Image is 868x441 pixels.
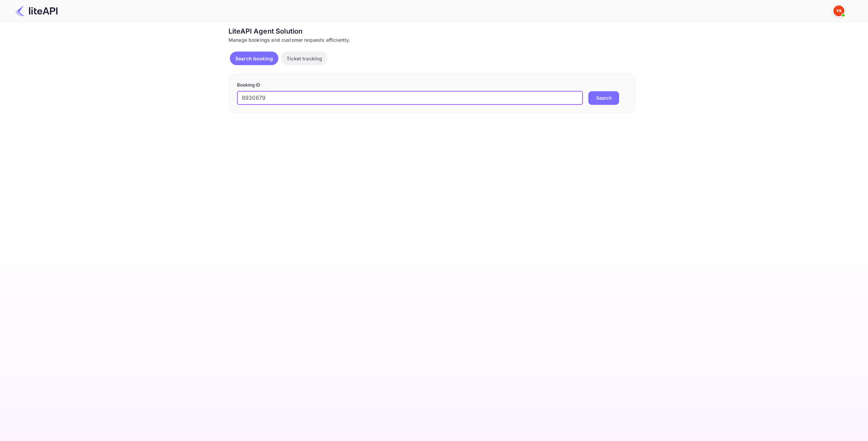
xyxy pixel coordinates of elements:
[588,91,619,105] button: Search
[237,82,627,89] p: Booking ID
[237,91,583,105] input: Enter Booking ID (e.g., 63782194)
[287,55,322,62] p: Ticket tracking
[15,5,58,16] img: LiteAPI Logo
[235,55,273,62] p: Search booking
[229,26,635,36] div: LiteAPI Agent Solution
[833,5,844,16] img: Yandex Support
[229,36,635,43] div: Manage bookings and customer requests efficiently.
